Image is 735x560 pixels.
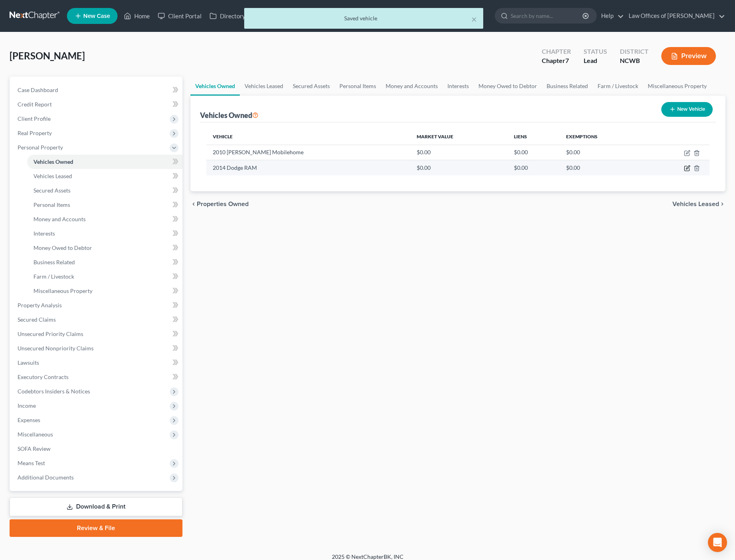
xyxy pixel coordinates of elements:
[18,388,90,395] span: Codebtors Insiders & Notices
[11,312,182,327] a: Secured Claims
[27,284,182,298] a: Miscellaneous Property
[33,173,72,179] span: Vehicles Leased
[240,77,288,96] a: Vehicles Leased
[11,442,182,456] a: SOFA Review
[565,57,569,64] span: 7
[18,86,58,93] span: Case Dashboard
[661,102,713,117] button: New Vehicle
[508,145,560,160] td: $0.00
[190,77,240,96] a: Vehicles Owned
[18,316,56,323] span: Secured Claims
[560,160,647,175] td: $0.00
[584,56,607,65] div: Lead
[381,77,443,96] a: Money and Accounts
[542,56,571,65] div: Chapter
[508,129,560,145] th: Liens
[560,129,647,145] th: Exemptions
[11,341,182,356] a: Unsecured Nonpriority Claims
[18,130,52,136] span: Real Property
[10,519,182,537] a: Review & File
[27,269,182,284] a: Farm / Livestock
[560,145,647,160] td: $0.00
[33,230,55,237] span: Interests
[18,460,45,466] span: Means Test
[542,47,571,56] div: Chapter
[206,129,410,145] th: Vehicle
[672,201,719,207] span: Vehicles Leased
[410,160,508,175] td: $0.00
[719,201,725,207] i: chevron_right
[27,212,182,226] a: Money and Accounts
[508,160,560,175] td: $0.00
[18,144,63,151] span: Personal Property
[27,183,182,198] a: Secured Assets
[197,201,249,207] span: Properties Owned
[620,56,649,65] div: NCWB
[27,241,182,255] a: Money Owed to Debtor
[27,155,182,169] a: Vehicles Owned
[206,160,410,175] td: 2014 Dodge RAM
[27,255,182,269] a: Business Related
[335,77,381,96] a: Personal Items
[708,533,727,552] div: Open Intercom Messenger
[410,145,508,160] td: $0.00
[11,83,182,97] a: Case Dashboard
[18,115,51,122] span: Client Profile
[443,77,474,96] a: Interests
[18,431,53,438] span: Miscellaneous
[190,201,249,207] button: chevron_left Properties Owned
[33,187,71,194] span: Secured Assets
[471,14,477,24] button: ×
[584,47,607,56] div: Status
[643,77,711,96] a: Miscellaneous Property
[33,244,92,251] span: Money Owed to Debtor
[206,145,410,160] td: 2010 [PERSON_NAME] Mobilehome
[251,14,477,22] div: Saved vehicle
[288,77,335,96] a: Secured Assets
[18,330,83,337] span: Unsecured Priority Claims
[11,327,182,341] a: Unsecured Priority Claims
[11,370,182,384] a: Executory Contracts
[672,201,725,207] button: Vehicles Leased chevron_right
[11,356,182,370] a: Lawsuits
[18,402,36,409] span: Income
[18,373,69,380] span: Executory Contracts
[18,445,51,452] span: SOFA Review
[33,287,92,294] span: Miscellaneous Property
[593,77,643,96] a: Farm / Livestock
[18,417,40,423] span: Expenses
[33,259,75,265] span: Business Related
[200,110,259,120] div: Vehicles Owned
[190,201,197,207] i: chevron_left
[33,201,70,208] span: Personal Items
[33,216,86,222] span: Money and Accounts
[10,50,85,61] span: [PERSON_NAME]
[474,77,542,96] a: Money Owed to Debtor
[18,345,94,352] span: Unsecured Nonpriority Claims
[18,302,62,308] span: Property Analysis
[18,474,74,481] span: Additional Documents
[620,47,649,56] div: District
[27,198,182,212] a: Personal Items
[11,298,182,312] a: Property Analysis
[11,97,182,112] a: Credit Report
[27,169,182,183] a: Vehicles Leased
[542,77,593,96] a: Business Related
[33,273,74,280] span: Farm / Livestock
[18,359,39,366] span: Lawsuits
[661,47,716,65] button: Preview
[410,129,508,145] th: Market Value
[18,101,52,108] span: Credit Report
[33,158,73,165] span: Vehicles Owned
[10,497,182,516] a: Download & Print
[27,226,182,241] a: Interests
